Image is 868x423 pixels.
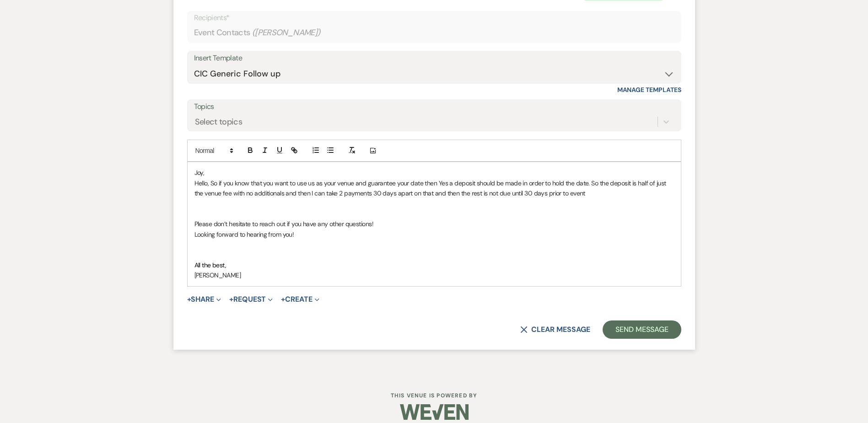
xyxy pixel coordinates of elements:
[194,100,674,114] label: Topics
[187,296,191,303] span: +
[194,230,294,239] span: Looking forward to hearing from you!
[520,326,590,333] button: Clear message
[252,27,321,39] span: ( [PERSON_NAME] )
[194,168,674,178] p: Joy,
[194,24,674,42] div: Event Contacts
[194,261,226,269] span: All the best,
[229,296,233,303] span: +
[617,86,681,94] a: Manage Templates
[187,296,221,303] button: Share
[229,296,273,303] button: Request
[194,220,373,228] span: Please don’t hesitate to reach out if you have any other questions!
[194,178,674,199] p: Hello, So if you know that you want to use us as your venue and guarantee your date then Yes a de...
[194,52,674,65] div: Insert Template
[194,12,674,24] p: Recipients*
[603,320,681,339] button: Send Message
[194,270,674,280] p: [PERSON_NAME]
[281,296,285,303] span: +
[281,296,319,303] button: Create
[195,116,243,128] div: Select topics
